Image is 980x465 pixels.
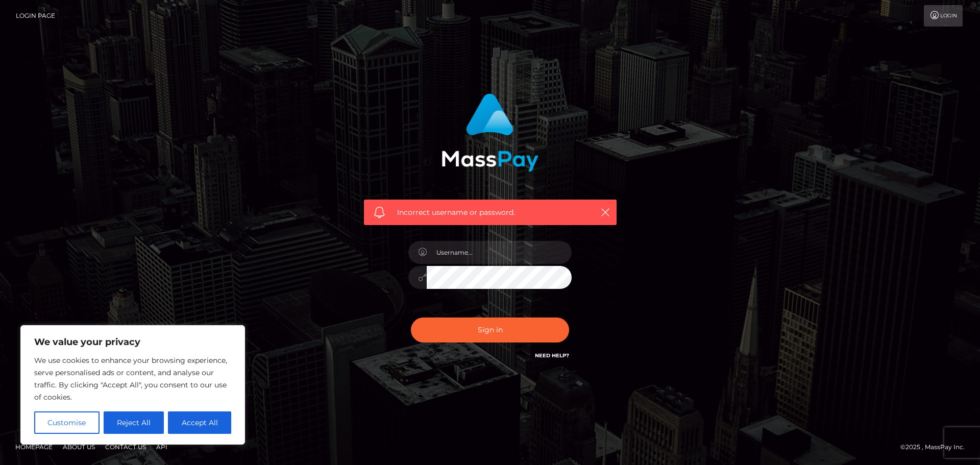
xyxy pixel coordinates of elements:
img: MassPay Login [442,93,538,172]
div: We value your privacy [20,325,245,445]
a: Login [924,5,963,27]
p: We use cookies to enhance your browsing experience, serve personalised ads or content, and analys... [34,354,231,403]
div: © 2025 , MassPay Inc. [900,442,972,453]
span: Incorrect username or password. [397,207,583,218]
a: Contact Us [101,439,150,455]
a: About Us [59,439,99,455]
a: Homepage [11,439,57,455]
p: We value your privacy [34,336,231,348]
button: Accept All [168,411,231,434]
a: Need Help? [535,352,569,359]
button: Customise [34,411,100,434]
button: Reject All [104,411,164,434]
a: Login Page [16,5,55,27]
input: Username... [427,241,572,264]
button: Sign in [411,317,569,342]
a: API [152,439,171,455]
